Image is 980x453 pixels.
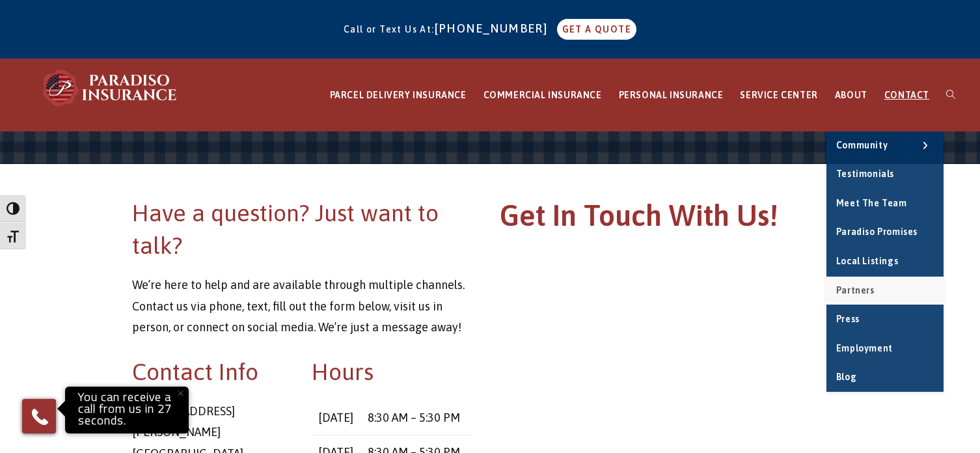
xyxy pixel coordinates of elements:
[475,59,610,131] a: COMMERCIAL INSURANCE
[483,90,602,100] span: COMMERCIAL INSURANCE
[836,314,860,324] span: Press
[557,19,636,40] a: GET A QUOTE
[500,197,839,241] h1: Get In Touch With Us!
[836,169,894,179] span: Testimonials
[731,59,826,131] a: SERVICE CENTER
[330,90,467,100] span: PARCEL DELIVERY INSURANCE
[836,140,888,150] span: Community
[132,355,292,388] h2: Contact Info
[826,131,944,160] a: Community
[826,305,944,334] a: Press
[826,277,944,305] a: Partners
[321,59,475,131] a: PARCEL DELIVERY INSURANCE
[826,363,944,392] a: Blog
[132,197,472,262] h2: Have a question? Just want to talk?
[740,90,817,100] span: SERVICE CENTER
[826,59,876,131] a: ABOUT
[344,24,435,34] span: Call or Text Us At:
[826,218,944,247] a: Paradiso Promises
[368,411,460,424] time: 8:30 AM – 5:30 PM
[312,401,361,435] td: [DATE]
[835,90,867,100] span: ABOUT
[826,247,944,276] a: Local Listings
[826,335,944,363] a: Employment
[826,160,944,189] a: Testimonials
[836,256,898,266] span: Local Listings
[826,189,944,218] a: Meet the Team
[836,372,856,382] span: Blog
[836,343,893,353] span: Employment
[29,406,50,427] img: Phone icon
[619,90,724,100] span: PERSONAL INSURANCE
[836,198,907,208] span: Meet the Team
[836,226,918,237] span: Paradiso Promises
[876,59,938,131] a: CONTACT
[312,355,472,388] h2: Hours
[39,68,182,107] img: Paradiso Insurance
[132,275,472,338] p: We’re here to help and are available through multiple channels. Contact us via phone, text, fill ...
[884,90,929,100] span: CONTACT
[836,285,875,295] span: Partners
[435,21,554,35] a: [PHONE_NUMBER]
[610,59,732,131] a: PERSONAL INSURANCE
[166,379,195,407] button: Close
[68,390,185,430] p: You can receive a call from us in 27 seconds.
